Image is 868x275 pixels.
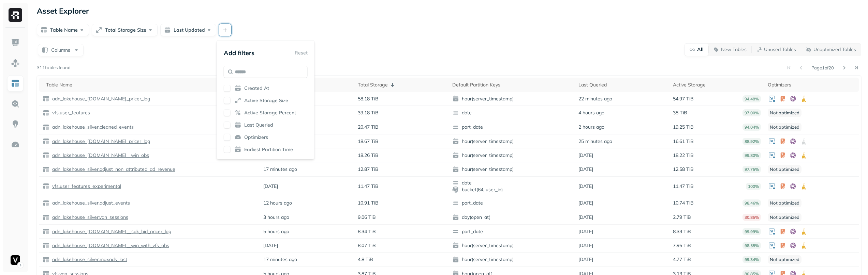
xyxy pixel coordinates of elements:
[49,242,169,249] a: adn_lakehouse_[DOMAIN_NAME]__win_with_vfs_obs
[578,82,666,88] div: Last Queried
[358,96,379,102] p: 58.18 TiB
[244,146,293,153] span: Earliest Partition Time
[11,38,20,47] img: Dashboard
[49,183,121,190] a: vfs.user_features_experimental
[578,110,604,116] p: 4 hours ago
[452,95,572,102] span: hour(server_timestamp)
[51,200,130,206] p: adn_lakehouse_silver.adjust_events
[43,183,49,190] img: table
[768,165,801,174] p: Not optimized
[43,95,49,102] img: table
[768,109,801,117] p: Not optimized
[673,124,694,130] p: 19.25 TiB
[452,214,572,221] span: day(open_at)
[263,242,278,249] p: [DATE]
[742,242,761,249] p: 98.55%
[244,110,296,116] span: Active Storage Percent
[49,96,150,102] a: adn_lakehouse_[DOMAIN_NAME]_pricer_log
[51,183,121,190] p: vfs.user_features_experimental
[11,59,20,67] img: Assets
[452,166,572,173] span: hour(server_timestamp)
[742,109,761,116] p: 97.00%
[578,256,593,263] p: [DATE]
[764,46,796,53] p: Unused Tables
[263,214,289,221] p: 3 hours ago
[673,228,691,235] p: 8.33 TiB
[578,200,593,206] p: [DATE]
[742,138,761,145] p: 88.92%
[43,200,49,207] img: table
[452,124,572,131] span: part_date
[768,213,801,222] p: Not optimized
[813,46,856,53] p: Unoptimized Tables
[452,110,572,116] span: date
[92,24,158,36] button: Total Storage Size
[673,214,691,221] p: 2.79 TiB
[263,166,297,173] p: 17 minutes ago
[578,152,593,159] p: [DATE]
[358,110,379,116] p: 39.18 TiB
[673,110,687,116] p: 38 TiB
[452,228,572,235] span: part_date
[11,120,20,129] img: Insights
[43,242,49,249] img: table
[49,166,175,173] a: adn_lakehouse_silver.adjust_non_attributed_ad_revenue
[51,214,128,221] p: adn_lakehouse_silver.van_sessions
[51,152,149,159] p: adn_lakehouse_[DOMAIN_NAME]__win_obs
[263,256,297,263] p: 17 minutes ago
[37,24,89,36] button: Table Name
[49,200,130,206] a: adn_lakehouse_silver.adjust_events
[51,138,150,145] p: adn_lakehouse_[DOMAIN_NAME]_pricer_log
[673,242,691,249] p: 7.95 TiB
[742,124,761,131] p: 94.04%
[673,256,691,263] p: 4.77 TiB
[578,138,612,145] p: 25 minutes ago
[263,228,289,235] p: 5 hours ago
[452,179,572,186] span: date
[263,200,292,206] p: 12 hours ago
[578,228,593,235] p: [DATE]
[38,44,84,56] button: Columns
[452,152,572,159] span: hour(server_timestamp)
[49,256,127,263] a: adn_lakehouse_silver.maxads_lost
[742,228,761,235] p: 99.99%
[358,124,379,130] p: 20.47 TiB
[742,166,761,173] p: 97.75%
[452,200,572,207] span: part_date
[49,152,149,159] a: adn_lakehouse_[DOMAIN_NAME]__win_obs
[452,242,572,249] span: hour(server_timestamp)
[43,152,49,159] img: table
[160,24,216,36] button: Last Updated
[43,228,49,235] img: table
[358,152,379,159] p: 18.26 TiB
[11,79,20,88] img: Asset Explorer
[358,200,379,206] p: 10.91 TiB
[43,138,49,145] img: table
[673,82,761,88] div: Active Storage
[358,183,379,190] p: 11.47 TiB
[673,166,694,173] p: 12.58 TiB
[673,183,694,190] p: 11.47 TiB
[742,256,761,263] p: 99.34%
[768,123,801,131] p: Not optimized
[37,6,89,16] p: Asset Explorer
[578,183,593,190] p: [DATE]
[452,186,572,193] span: bucket(64, user_id)
[746,183,761,190] p: 100%
[49,228,172,235] a: adn_lakehouse_[DOMAIN_NAME]__sdk_bid_pricer_log
[51,110,90,116] p: vfs.user_features
[578,214,593,221] p: [DATE]
[51,242,169,249] p: adn_lakehouse_[DOMAIN_NAME]__win_with_vfs_obs
[46,82,256,88] div: Table Name
[49,110,90,116] a: vfs.user_features
[742,199,761,207] p: 98.46%
[358,166,379,173] p: 12.87 TiB
[673,200,694,206] p: 10.74 TiB
[742,214,761,221] p: 30.85%
[358,228,376,235] p: 8.34 TiB
[358,138,379,145] p: 18.67 TiB
[578,124,604,130] p: 2 hours ago
[244,134,268,141] span: Optimizers
[244,122,273,128] span: Last Queried
[11,140,20,149] img: Optimization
